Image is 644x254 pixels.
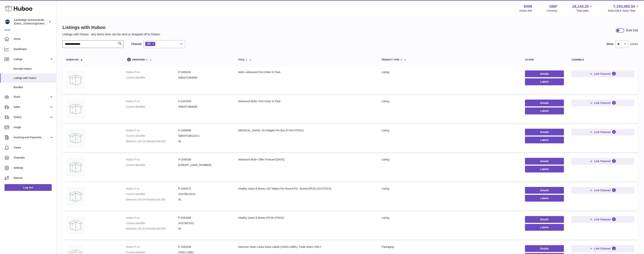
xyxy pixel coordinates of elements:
[14,57,49,61] span: Listings
[132,59,145,61] span: identifier
[382,245,518,249] div: packaging
[524,4,532,9] strong: 6099
[126,192,178,196] dt: Current identifier
[594,218,611,221] span: Link Channel
[126,221,178,225] dt: Current identifier
[525,216,564,223] a: Details
[178,198,231,201] dd: 91
[238,59,244,61] span: title
[178,187,231,190] dd: P-1055272
[572,4,593,13] a: 18,143.25 Total sales
[178,216,231,220] dd: P-1054385
[594,72,611,76] span: Link Channel
[14,166,53,170] span: Settings
[525,59,564,61] div: action
[525,166,564,172] button: Labels
[14,85,53,89] span: Bundles
[178,163,231,167] dd: [CREDIT_CARD_NUMBER]
[147,42,150,45] span: All
[178,105,231,109] dd: 5060371984090
[525,245,564,252] a: Details
[571,187,634,194] button: Link Channel
[126,198,178,201] dt: Minimum Life On Receipt (MLOR)
[178,70,231,74] dd: P-1058161
[62,32,161,36] p: Listings with Huboo - any items here can be sent or dropped off to Huboo.
[594,247,611,250] span: Link Channel
[14,47,53,51] span: Dashboard
[66,187,85,206] img: Healthy Joints & Bones 120 Tablets Per Round Pot - Boxed (PF26-120-STOCK)
[630,42,638,46] span: entries
[126,70,178,74] dt: Huboo P no
[126,105,178,109] dt: Current identifier
[62,24,161,30] h1: Listings with Huboo
[126,100,178,103] dt: Huboo P no
[608,9,639,13] span: AVAILABLE Stock Total
[14,95,49,99] span: Stock
[126,158,178,161] dt: Huboo P no
[126,140,178,143] dt: Minimum Life On Receipt (MLOR)
[547,9,558,13] div: Currency
[608,4,639,13] a: 7,193,083.54 AVAILABLE Stock Total
[66,216,85,235] img: Healthy Joints & Bones (PF26-STOCK)
[238,216,374,220] div: Healthy Joints & Bones (PF26-STOCK)
[520,9,532,13] div: Huboo Ref
[571,129,634,135] button: Link Channel
[126,227,178,231] dt: Minimum Life On Receipt (MLOR)
[14,156,53,160] span: Channels
[126,134,178,138] dt: Current identifier
[66,158,85,177] img: Advanced Multi+ Offer Postcard September 2025
[594,189,611,192] span: Link Channel
[178,129,231,132] dd: P-1056958
[238,100,374,103] div: Advanced Multi+ First Order In Pack
[126,76,178,79] dt: Current identifier
[525,195,564,202] button: Labels
[549,4,557,9] strong: GBP
[131,42,142,46] label: Channel
[14,18,48,25] div: Cambridge Nutraceuticals Ltd
[382,70,518,74] div: listing
[14,146,53,149] span: Cases
[14,76,53,80] span: Listings with Huboo
[576,9,593,13] span: Total sales
[66,70,85,89] img: NAD+ Advanced First Order In Pack
[14,115,49,119] span: Orders
[382,158,518,161] div: listing
[613,4,635,9] span: 7,193,083.54
[525,70,564,77] a: Details
[525,129,564,135] a: Details
[382,216,518,220] div: listing
[5,184,52,191] a: Log out
[178,192,231,196] dd: XXXTBCXXXx
[382,187,518,190] div: listing
[571,100,634,106] button: Link Channel
[525,78,564,85] button: Labels
[525,187,564,194] a: Details
[14,67,53,71] span: Not with Huboo
[14,125,53,129] span: Usage
[14,136,49,139] span: Invoicing and Payments
[382,129,518,132] div: listing
[14,22,55,25] span: [EMAIL_ADDRESS][DOMAIN_NAME]
[66,100,85,118] img: Advanced Multi+ First Order In Pack
[126,129,178,132] dt: Huboo P no
[571,59,634,61] div: channels
[525,224,564,231] button: Labels
[178,140,231,143] dd: 91
[126,216,178,220] dt: Huboo P no
[571,216,634,223] button: Link Channel
[238,245,374,249] div: Ateronon Heart Lanka Nutra Labels (CN02-LABEL) Trade orders ONLY
[571,245,634,252] button: Link Channel
[178,134,231,138] dd: 5060371981143-1
[594,101,611,105] span: Link Channel
[178,227,231,231] dd: 91
[525,100,564,106] a: Details
[525,137,564,143] button: Labels
[594,160,611,163] span: Link Channel
[178,100,231,103] dd: P-1057059
[178,221,231,225] dd: XXXTBCXXX
[572,4,589,9] span: 18,143.25
[626,28,638,33] div: Bulk Edit
[14,37,53,41] span: Home
[14,176,53,180] span: Returns
[525,107,564,114] button: Labels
